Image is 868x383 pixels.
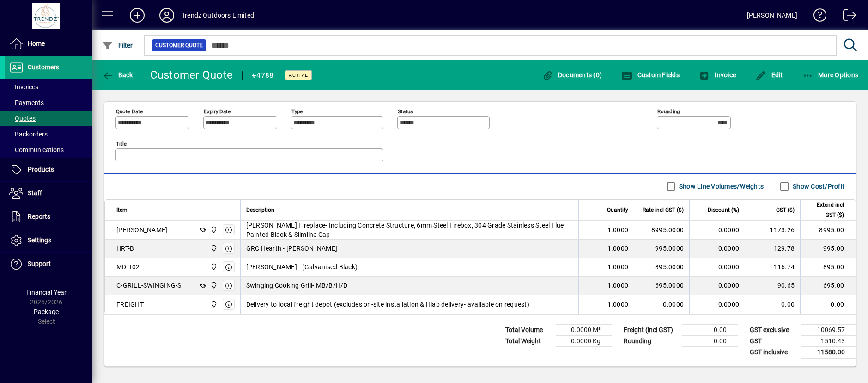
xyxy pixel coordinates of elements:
span: Package [34,308,59,315]
span: Item [116,205,127,215]
span: Active [289,72,308,78]
div: [PERSON_NAME] [116,225,167,235]
td: 0.0000 M³ [556,324,612,335]
td: 995.00 [800,240,856,258]
a: Backorders [5,126,92,142]
td: 8995.00 [800,221,856,240]
span: Back [102,71,133,79]
button: Documents (0) [540,67,604,83]
td: 0.0000 [689,221,745,240]
mat-label: Status [398,108,413,114]
span: Products [28,166,54,173]
span: 1.0000 [607,262,629,272]
span: 1.0000 [607,225,629,235]
span: Description [246,205,274,215]
span: GRC Hearth - [PERSON_NAME] [246,244,338,253]
td: 695.00 [800,277,856,295]
span: Backorders [9,130,48,138]
span: Delivery to local freight depot (excludes on-site installation & Hiab delivery- available on requ... [246,300,529,309]
span: Communications [9,146,64,154]
span: New Plymouth [208,262,219,272]
mat-label: Expiry date [204,108,231,114]
span: Payments [9,99,44,106]
span: Staff [28,189,42,197]
td: 0.00 [800,295,856,314]
button: Edit [753,67,785,83]
td: Total Volume [501,324,556,335]
td: 129.78 [745,240,800,258]
label: Show Line Volumes/Weights [677,182,764,191]
td: Total Weight [501,335,556,346]
button: Back [100,67,135,83]
span: Invoices [9,83,38,91]
button: Add [122,7,152,24]
td: 1510.43 [801,335,856,346]
td: GST [745,335,801,346]
a: Staff [5,182,92,205]
div: FREIGHT [116,300,144,309]
a: Products [5,158,92,181]
mat-label: Rounding [657,108,680,114]
span: [PERSON_NAME] - (Galvanised Black) [246,262,358,272]
div: 995.0000 [640,244,684,253]
a: Invoices [5,79,92,95]
span: Invoice [699,71,736,79]
span: 1.0000 [607,244,629,253]
button: More Options [800,67,861,83]
span: Quantity [607,205,628,215]
td: Rounding [619,335,682,346]
span: More Options [802,71,859,79]
td: 0.0000 [689,258,745,277]
div: Customer Quote [150,68,233,82]
td: 0.00 [682,335,738,346]
div: 0.0000 [640,300,684,309]
a: Home [5,32,92,56]
div: HRT-B [116,244,134,253]
div: #4788 [252,68,273,83]
div: C-GRILL-SWINGING-S [116,281,182,290]
button: Filter [100,37,135,54]
td: 0.0000 Kg [556,335,612,346]
span: Quotes [9,115,36,122]
span: New Plymouth [208,280,219,290]
span: GST ($) [776,205,795,215]
td: 90.65 [745,277,800,295]
span: Filter [102,42,133,49]
a: Settings [5,229,92,252]
a: Communications [5,142,92,158]
div: 895.0000 [640,262,684,272]
a: Logout [836,2,856,32]
td: 0.0000 [689,295,745,314]
a: Quotes [5,111,92,126]
a: Support [5,253,92,276]
button: Profile [152,7,182,24]
div: 8995.0000 [640,225,684,235]
span: Discount (%) [708,205,739,215]
label: Show Cost/Profit [791,182,844,191]
td: 0.00 [745,295,800,314]
a: Payments [5,95,92,111]
mat-label: Title [116,140,127,147]
span: Support [28,260,51,267]
td: 0.0000 [689,240,745,258]
span: Documents (0) [542,71,602,79]
span: Customers [28,63,59,71]
td: GST inclusive [745,346,801,358]
td: 895.00 [800,258,856,277]
mat-label: Quote date [116,108,143,114]
span: 1.0000 [607,281,629,290]
span: Customer Quote [155,41,203,50]
td: 11580.00 [801,346,856,358]
td: Freight (incl GST) [619,324,682,335]
mat-label: Type [291,108,303,114]
td: 116.74 [745,258,800,277]
span: Extend incl GST ($) [806,200,844,220]
span: Edit [755,71,783,79]
span: [PERSON_NAME] Fireplace- Including Concrete Structure, 6mm Steel Firebox, 304 Grade Stainless Ste... [246,221,573,239]
span: Swinging Cooking Grill- MB/B/H/D [246,281,348,290]
span: Financial Year [26,289,67,296]
span: New Plymouth [208,225,219,235]
span: Settings [28,236,51,244]
a: Reports [5,205,92,229]
td: 10069.57 [801,324,856,335]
